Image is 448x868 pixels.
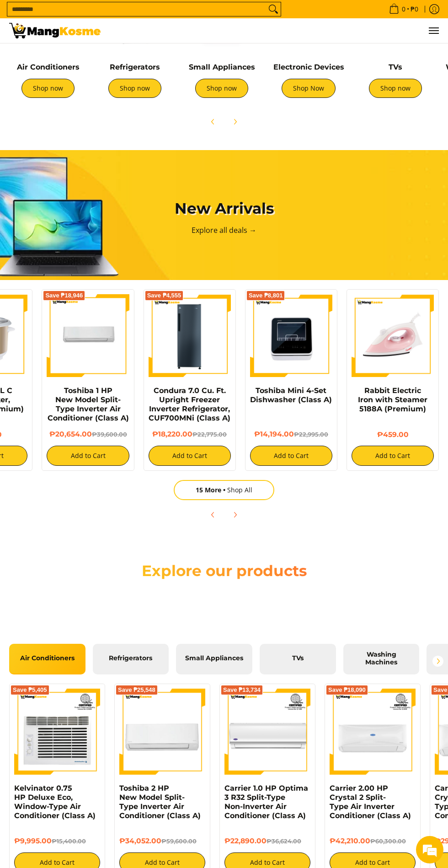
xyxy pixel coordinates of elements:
img: Carrier 2.00 HP Crystal 2 Split-Type Air Inverter Conditioner (Class A) [330,689,416,775]
button: Add to Cart [250,446,332,466]
button: Next [428,651,448,671]
a: Air Conditioners [17,63,80,71]
button: Add to Cart [47,446,129,466]
del: ₱15,400.00 [52,838,86,845]
img: Toshiba Mini 4-Set Dishwasher (Class A) [250,294,332,377]
a: Small Appliances [189,63,255,71]
a: Washing Machines [343,644,420,674]
span: 15 More [196,485,227,494]
span: Save ₱4,555 [147,293,181,298]
button: Add to Cart [352,446,434,466]
span: Save ₱8,801 [249,293,283,298]
textarea: Type your message and hit 'Enter' [5,250,174,282]
button: Search [266,2,281,16]
img: Condura 7.0 Cu. Ft. Upright Freezer Inverter Refrigerator, CUF700MNi (Class A) [149,294,231,377]
span: Refrigerators [100,654,162,663]
h6: ₱20,654.00 [47,430,129,439]
button: Next [225,112,245,132]
a: Refrigerators [110,63,160,71]
span: Save ₱13,734 [223,687,261,693]
a: Shop now [369,79,422,98]
nav: Main Menu [110,18,439,43]
span: Save ₱18,946 [45,293,83,298]
h6: ₱459.00 [352,430,434,439]
a: Rabbit Electric Iron with Steamer 5188A (Premium) [358,386,427,413]
h6: ₱42,210.00 [330,836,416,846]
a: Air Conditioners [9,644,85,674]
button: Add to Cart [149,446,231,466]
del: ₱60,300.00 [370,838,406,845]
a: TVs [389,63,402,71]
a: Shop now [195,79,248,98]
span: Save ₱18,090 [328,687,366,693]
del: ₱36,624.00 [267,838,301,845]
button: Previous [203,505,223,525]
h6: ₱14,194.00 [250,430,332,439]
a: Shop now [21,79,75,98]
a: Toshiba 1 HP New Model Split-Type Inverter Air Conditioner (Class A) [48,386,129,422]
h6: ₱34,052.00 [119,836,205,846]
del: ₱39,600.00 [92,431,127,438]
button: Previous [203,112,223,132]
a: Shop Now [282,79,336,98]
a: 15 MoreShop All [174,480,274,500]
span: Save ₱5,405 [13,687,47,693]
span: We're online! [53,115,126,208]
del: ₱59,600.00 [161,838,197,845]
span: Air Conditioners [16,654,79,663]
a: Small Appliances [176,644,252,674]
a: Condura 7.0 Cu. Ft. Upright Freezer Inverter Refrigerator, CUF700MNi (Class A) [149,386,230,422]
a: Kelvinator 0.75 HP Deluxe Eco, Window-Type Air Conditioner (Class A) [14,784,96,820]
del: ₱22,995.00 [294,431,328,438]
img: Mang Kosme: Your Home Appliances Warehouse Sale Partner! [9,23,101,38]
a: TVs [260,644,336,674]
div: Minimize live chat window [150,5,172,27]
span: TVs [267,654,329,663]
img: Toshiba 1 HP New Model Split-Type Inverter Air Conditioner (Class A) [47,294,129,377]
span: • [386,4,421,14]
a: Toshiba Mini 4-Set Dishwasher (Class A) [250,386,332,404]
img: Kelvinator 0.75 HP Deluxe Eco, Window-Type Air Conditioner (Class A) [14,689,100,775]
h2: Explore our products [119,561,329,580]
h6: ₱18,220.00 [149,430,231,439]
img: Toshiba 2 HP New Model Split-Type Inverter Air Conditioner (Class A) [119,689,205,775]
span: Small Appliances [183,654,245,663]
a: Carrier 1.0 HP Optima 3 R32 Split-Type Non-Inverter Air Conditioner (Class A) [224,784,308,820]
span: Washing Machines [350,651,413,667]
a: Explore all deals → [192,225,256,235]
button: Next [225,505,245,525]
a: Electronic Devices [273,63,344,71]
a: Carrier 2.00 HP Crystal 2 Split-Type Air Inverter Conditioner (Class A) [330,784,411,820]
a: Toshiba 2 HP New Model Split-Type Inverter Air Conditioner (Class A) [119,784,201,820]
h6: ₱22,890.00 [224,836,310,846]
span: 0 [400,6,407,12]
span: Save ₱25,548 [118,687,155,693]
img: Carrier 1.0 HP Optima 3 R32 Split-Type Non-Inverter Air Conditioner (Class A) [224,689,310,775]
span: ₱0 [409,6,420,12]
img: https://mangkosme.com/products/rabbit-eletric-iron-with-steamer-5188a-class-a [352,294,434,377]
button: Menu [428,18,439,43]
a: Shop now [108,79,161,98]
div: Chat with us now [48,51,154,63]
ul: Customer Navigation [110,18,439,43]
h6: ₱9,995.00 [14,836,100,846]
del: ₱22,775.00 [192,431,227,438]
a: Refrigerators [93,644,169,674]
